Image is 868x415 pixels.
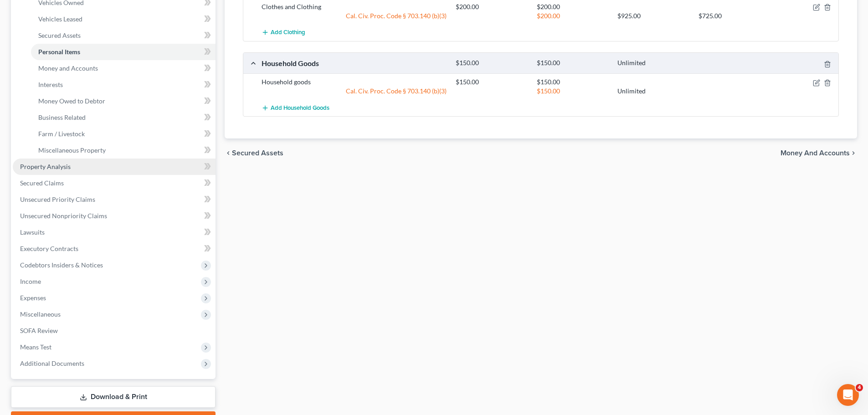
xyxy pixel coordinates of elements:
[31,93,216,109] a: Money Owed to Debtor
[532,2,613,11] div: $200.00
[11,386,216,408] a: Download & Print
[31,60,216,77] a: Money and Accounts
[13,208,216,224] a: Unsecured Nonpriority Claims
[451,2,532,11] div: $200.00
[38,15,82,23] span: Vehicles Leased
[13,323,216,339] a: SOFA Review
[532,77,613,87] div: $150.00
[38,31,81,39] span: Secured Assets
[38,81,63,88] span: Interests
[232,149,283,157] span: Secured Assets
[38,146,106,154] span: Miscellaneous Property
[20,277,41,285] span: Income
[31,77,216,93] a: Interests
[31,109,216,126] a: Business Related
[451,77,532,87] div: $150.00
[38,130,85,138] span: Farm / Livestock
[31,27,216,44] a: Secured Assets
[20,212,107,220] span: Unsecured Nonpriority Claims
[257,2,451,11] div: Clothes and Clothing
[38,97,105,105] span: Money Owed to Debtor
[38,48,80,56] span: Personal Items
[20,245,78,252] span: Executory Contracts
[271,104,329,112] span: Add Household Goods
[451,59,532,67] div: $150.00
[532,11,613,20] div: $200.00
[271,29,305,36] span: Add Clothing
[837,384,859,406] iframe: Intercom live chat
[781,149,850,157] span: Money and Accounts
[20,228,45,236] span: Lawsuits
[20,294,46,302] span: Expenses
[20,343,51,351] span: Means Test
[20,310,61,318] span: Miscellaneous
[225,149,232,157] i: chevron_left
[31,126,216,142] a: Farm / Livestock
[694,11,775,20] div: $725.00
[532,87,613,96] div: $150.00
[856,384,863,391] span: 4
[13,191,216,208] a: Unsecured Priority Claims
[20,179,64,187] span: Secured Claims
[613,59,693,67] div: Unlimited
[20,195,95,203] span: Unsecured Priority Claims
[257,11,451,20] div: Cal. Civ. Proc. Code § 703.140 (b)(3)
[257,77,451,87] div: Household goods
[13,241,216,257] a: Executory Contracts
[31,142,216,159] a: Miscellaneous Property
[13,175,216,191] a: Secured Claims
[13,159,216,175] a: Property Analysis
[532,59,613,67] div: $150.00
[262,99,329,116] button: Add Household Goods
[38,113,86,121] span: Business Related
[20,261,103,269] span: Codebtors Insiders & Notices
[31,11,216,27] a: Vehicles Leased
[781,149,857,157] button: Money and Accounts chevron_right
[20,163,71,170] span: Property Analysis
[257,87,451,96] div: Cal. Civ. Proc. Code § 703.140 (b)(3)
[31,44,216,60] a: Personal Items
[257,58,451,68] div: Household Goods
[20,327,58,334] span: SOFA Review
[225,149,283,157] button: chevron_left Secured Assets
[38,64,98,72] span: Money and Accounts
[20,359,84,367] span: Additional Documents
[262,24,305,41] button: Add Clothing
[613,87,693,96] div: Unlimited
[13,224,216,241] a: Lawsuits
[613,11,693,20] div: $925.00
[850,149,857,157] i: chevron_right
